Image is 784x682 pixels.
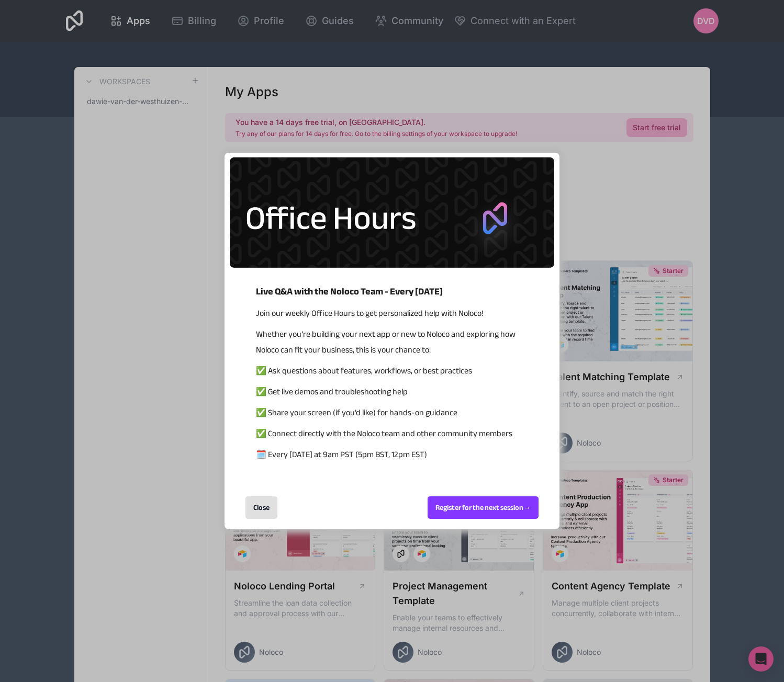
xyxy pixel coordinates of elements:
img: 5446233340985343.png [230,157,554,268]
span: ✅ Share your screen (if you’d like) for hands-on guidance [256,405,457,420]
div: Register for the next session → [428,496,539,519]
span: Whether you’re building your next app or new to Noloco and exploring how Noloco can fit your busi... [256,326,516,358]
div: entering modal [225,153,559,529]
span: Join our weekly Office Hours to get personalized help with Noloco! [256,305,484,321]
div: Close [245,496,277,519]
span: ✅ Connect directly with the Noloco team and other community members [256,426,512,441]
span: ✅ Ask questions about features, workflows, or best practices [256,363,472,379]
span: Live Q&A with the Noloco Team - Every [DATE] [256,283,443,300]
span: ✅ Get live demos and troubleshooting help [256,384,408,400]
span: 🗓️ Every [DATE] at 9am PST (5pm BST, 12pm EST) [256,447,427,462]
